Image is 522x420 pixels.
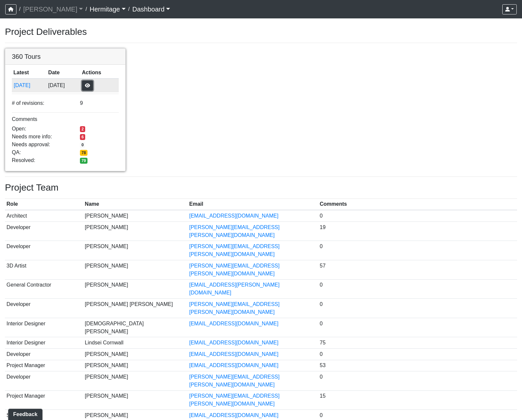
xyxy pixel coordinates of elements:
iframe: Ybug feedback widget [5,407,44,420]
td: 0 [318,299,517,318]
td: Interior Designer [5,337,83,349]
td: Project Manager [5,390,83,410]
td: Developer [5,241,83,260]
td: 3D Artist [5,260,83,279]
td: Developer [5,348,83,360]
a: [EMAIL_ADDRESS][DOMAIN_NAME] [189,412,278,418]
th: Role [5,199,83,210]
td: 0 [318,371,517,391]
td: 15 [318,390,517,410]
td: Lindsei Cornwall [83,337,187,349]
td: Developer [5,371,83,391]
td: Project Manager [5,360,83,371]
span: / [83,3,89,16]
td: rPEPz2qPq6xi75BbTbo4SG [12,79,47,92]
td: 0 [318,279,517,299]
td: General Contractor [5,279,83,299]
td: Developer [5,299,83,318]
span: / [16,3,23,16]
a: Dashboard [132,3,170,16]
td: [PERSON_NAME] [83,222,187,241]
td: [PERSON_NAME] [83,260,187,279]
a: [EMAIL_ADDRESS][DOMAIN_NAME] [189,362,278,368]
th: Email [187,199,318,210]
td: 19 [318,222,517,241]
td: [PERSON_NAME] [83,360,187,371]
span: / [126,3,132,16]
a: [PERSON_NAME] [23,3,83,16]
td: [PERSON_NAME] [83,390,187,410]
button: [DATE] [13,81,45,90]
a: [PERSON_NAME][EMAIL_ADDRESS][PERSON_NAME][DOMAIN_NAME] [189,263,280,276]
th: Name [83,199,187,210]
td: 53 [318,360,517,371]
td: [PERSON_NAME] [83,371,187,391]
td: [PERSON_NAME] [83,279,187,299]
a: [EMAIL_ADDRESS][DOMAIN_NAME] [189,351,278,357]
a: [EMAIL_ADDRESS][PERSON_NAME][DOMAIN_NAME] [189,282,280,295]
td: 0 [318,241,517,260]
td: [PERSON_NAME] [83,241,187,260]
td: [PERSON_NAME] [83,348,187,360]
td: Interior Designer [5,318,83,337]
h3: Project Team [5,182,517,193]
a: [EMAIL_ADDRESS][DOMAIN_NAME] [189,213,278,219]
td: [DEMOGRAPHIC_DATA][PERSON_NAME] [83,318,187,337]
td: Developer [5,222,83,241]
td: [PERSON_NAME] [83,210,187,222]
td: 0 [318,210,517,222]
a: Hermitage [89,3,125,16]
td: 75 [318,337,517,349]
th: Comments [318,199,517,210]
td: 0 [318,318,517,337]
a: [PERSON_NAME][EMAIL_ADDRESS][PERSON_NAME][DOMAIN_NAME] [189,393,280,407]
td: Architect [5,210,83,222]
a: [EMAIL_ADDRESS][DOMAIN_NAME] [189,321,278,326]
a: [PERSON_NAME][EMAIL_ADDRESS][PERSON_NAME][DOMAIN_NAME] [189,224,280,238]
a: [EMAIL_ADDRESS][DOMAIN_NAME] [189,340,278,345]
h3: Project Deliverables [5,26,517,37]
td: 0 [318,348,517,360]
td: 57 [318,260,517,279]
a: [PERSON_NAME][EMAIL_ADDRESS][PERSON_NAME][DOMAIN_NAME] [189,374,280,387]
a: [PERSON_NAME][EMAIL_ADDRESS][PERSON_NAME][DOMAIN_NAME] [189,301,280,315]
td: [PERSON_NAME] [PERSON_NAME] [83,299,187,318]
a: [PERSON_NAME][EMAIL_ADDRESS][PERSON_NAME][DOMAIN_NAME] [189,244,280,257]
